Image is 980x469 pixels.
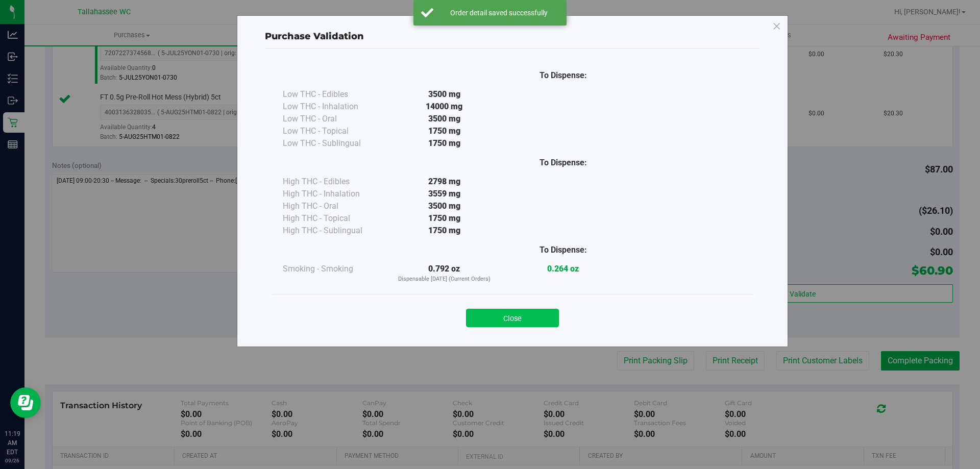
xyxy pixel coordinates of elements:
div: Smoking - Smoking [283,263,385,275]
div: 2798 mg [385,176,504,188]
p: Dispensable [DATE] (Current Orders) [385,275,504,284]
div: High THC - Inhalation [283,188,385,200]
div: Low THC - Topical [283,125,385,137]
div: 14000 mg [385,101,504,113]
div: 1750 mg [385,212,504,225]
div: 3500 mg [385,113,504,125]
span: Purchase Validation [265,31,364,42]
div: Low THC - Edibles [283,88,385,101]
div: Low THC - Inhalation [283,101,385,113]
div: 1750 mg [385,137,504,150]
div: 1750 mg [385,125,504,137]
div: To Dispense: [504,244,623,256]
div: Low THC - Sublingual [283,137,385,150]
div: To Dispense: [504,69,623,82]
strong: 0.264 oz [547,264,579,274]
div: 3559 mg [385,188,504,200]
div: High THC - Oral [283,200,385,212]
iframe: Resource center [10,387,41,418]
div: To Dispense: [504,157,623,169]
div: 3500 mg [385,88,504,101]
div: Low THC - Oral [283,113,385,125]
div: Order detail saved successfully [439,8,559,18]
div: 3500 mg [385,200,504,212]
div: High THC - Edibles [283,176,385,188]
div: High THC - Sublingual [283,225,385,237]
div: High THC - Topical [283,212,385,225]
div: 0.792 oz [385,263,504,284]
div: 1750 mg [385,225,504,237]
button: Close [466,309,559,327]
